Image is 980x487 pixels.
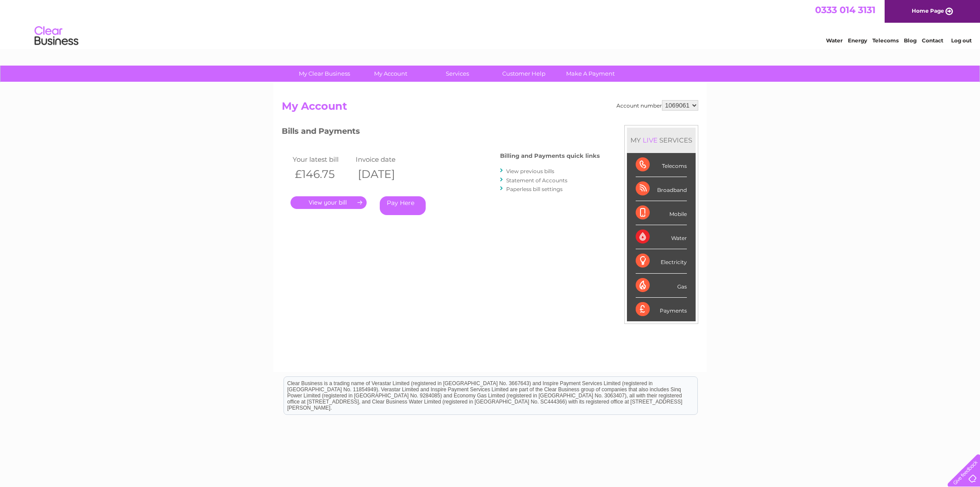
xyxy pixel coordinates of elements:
[355,66,427,82] a: My Account
[284,5,697,42] div: Clear Business is a trading name of Verastar Limited (registered in [GEOGRAPHIC_DATA] No. 3667643...
[904,37,917,44] a: Blog
[636,153,687,177] div: Telecoms
[506,186,563,192] a: Paperless bill settings
[282,125,600,140] h3: Bills and Payments
[500,153,600,159] h4: Billing and Payments quick links
[636,274,687,298] div: Gas
[282,100,698,117] h2: My Account
[506,168,554,174] a: View previous bills
[641,136,659,144] div: LIVE
[636,225,687,249] div: Water
[554,66,626,82] a: Make A Payment
[290,165,353,183] th: £146.75
[353,153,416,165] td: Invoice date
[288,66,360,82] a: My Clear Business
[353,165,416,183] th: [DATE]
[636,249,687,273] div: Electricity
[34,23,79,49] img: logo.png
[922,37,943,44] a: Contact
[616,100,698,111] div: Account number
[290,153,353,165] td: Your latest bill
[506,177,567,184] a: Statement of Accounts
[627,128,696,153] div: MY SERVICES
[815,4,875,15] a: 0333 014 3131
[636,201,687,225] div: Mobile
[848,37,867,44] a: Energy
[826,37,843,44] a: Water
[636,298,687,321] div: Payments
[951,37,972,44] a: Log out
[290,196,367,209] a: .
[872,37,899,44] a: Telecoms
[421,66,493,82] a: Services
[488,66,560,82] a: Customer Help
[380,196,426,215] a: Pay Here
[636,177,687,201] div: Broadband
